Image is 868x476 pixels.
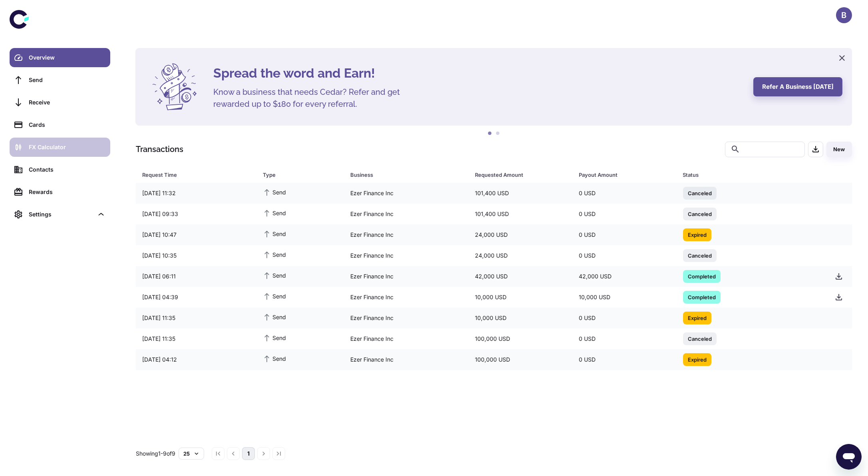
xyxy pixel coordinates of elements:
[29,210,93,219] div: Settings
[579,169,663,180] div: Payout Amount
[344,186,469,201] div: Ezer Finance Inc
[10,138,110,157] a: FX Calculator
[475,169,559,180] div: Requested Amount
[469,248,572,263] div: 24,000 USD
[469,206,572,222] div: 101,400 USD
[344,248,469,263] div: Ezer Finance Inc
[469,310,572,326] div: 10,000 USD
[683,334,717,342] span: Canceled
[683,169,819,180] span: Status
[486,130,494,138] button: 1
[29,76,105,84] div: Send
[211,447,286,460] nav: pagination navigation
[572,352,676,367] div: 0 USD
[142,169,243,180] div: Request Time
[263,312,286,321] span: Send
[10,70,110,90] a: Send
[836,444,862,470] iframe: Button to launch messaging window, conversation in progress
[263,208,286,217] span: Send
[136,186,256,201] div: [DATE] 11:32
[179,448,204,460] button: 25
[683,251,717,259] span: Canceled
[136,352,256,367] div: [DATE] 04:12
[475,169,569,180] span: Requested Amount
[263,188,286,196] span: Send
[29,98,105,107] div: Receive
[826,142,852,157] button: New
[213,86,413,110] h5: Know a business that needs Cedar? Refer and get rewarded up to $180 for every referral.
[683,314,711,322] span: Expired
[469,331,572,346] div: 100,000 USD
[469,290,572,305] div: 10,000 USD
[572,269,676,284] div: 42,000 USD
[344,310,469,326] div: Ezer Finance Inc
[10,115,110,134] a: Cards
[242,447,255,460] button: page 1
[263,292,286,300] span: Send
[263,271,286,280] span: Send
[136,331,256,346] div: [DATE] 11:35
[136,290,256,305] div: [DATE] 04:39
[10,205,110,224] div: Settings
[136,248,256,263] div: [DATE] 10:35
[753,77,842,96] button: Refer a business [DATE]
[136,206,256,222] div: [DATE] 09:33
[29,120,105,129] div: Cards
[29,53,105,62] div: Overview
[263,333,286,342] span: Send
[469,227,572,242] div: 24,000 USD
[142,169,253,180] span: Request Time
[29,143,105,152] div: FX Calculator
[344,206,469,222] div: Ezer Finance Inc
[683,230,711,238] span: Expired
[263,229,286,238] span: Send
[10,48,110,67] a: Overview
[263,354,286,363] span: Send
[572,227,676,242] div: 0 USD
[494,130,502,138] button: 2
[10,182,110,202] a: Rewards
[683,169,808,180] div: Status
[29,188,105,196] div: Rewards
[469,269,572,284] div: 42,000 USD
[683,210,717,218] span: Canceled
[683,355,711,363] span: Expired
[344,290,469,305] div: Ezer Finance Inc
[263,169,330,180] div: Type
[836,7,852,23] button: B
[344,331,469,346] div: Ezer Finance Inc
[10,93,110,112] a: Receive
[572,290,676,305] div: 10,000 USD
[572,206,676,222] div: 0 USD
[10,160,110,179] a: Contacts
[136,449,175,458] p: Showing 1-9 of 9
[344,269,469,284] div: Ezer Finance Inc
[136,269,256,284] div: [DATE] 06:11
[683,272,721,280] span: Completed
[263,169,341,180] span: Type
[136,143,183,155] h1: Transactions
[683,293,721,301] span: Completed
[572,186,676,201] div: 0 USD
[29,165,105,174] div: Contacts
[469,186,572,201] div: 101,400 USD
[344,227,469,242] div: Ezer Finance Inc
[572,331,676,346] div: 0 USD
[683,189,717,197] span: Canceled
[136,227,256,242] div: [DATE] 10:47
[344,352,469,367] div: Ezer Finance Inc
[469,352,572,367] div: 100,000 USD
[213,64,744,83] h4: Spread the word and Earn!
[263,250,286,259] span: Send
[136,310,256,326] div: [DATE] 11:35
[579,169,673,180] span: Payout Amount
[572,248,676,263] div: 0 USD
[572,310,676,326] div: 0 USD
